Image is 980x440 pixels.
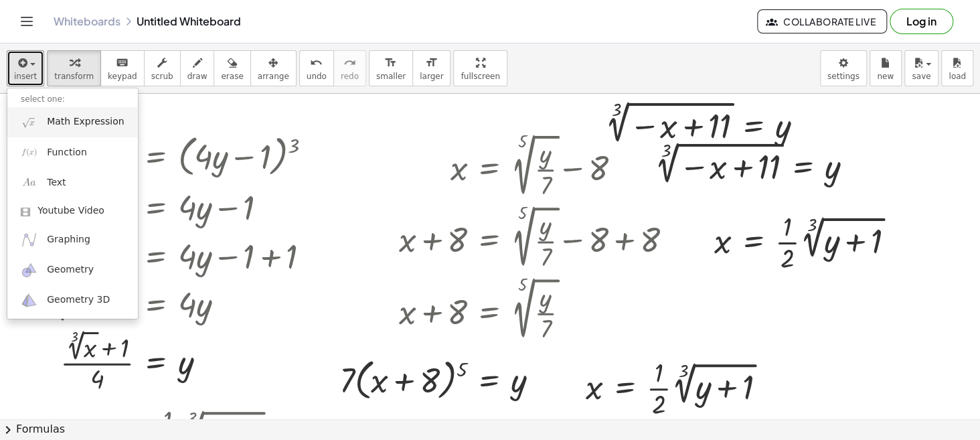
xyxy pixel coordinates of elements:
[47,293,110,307] span: Geometry 3D
[912,72,930,81] span: save
[258,72,289,81] span: arrange
[827,72,860,81] span: settings
[949,72,966,81] span: load
[21,114,37,131] img: sqrt_x.png
[7,255,138,285] a: Geometry
[250,50,297,86] button: arrange
[221,72,243,81] span: erase
[904,50,938,86] button: save
[412,50,451,86] button: format_sizelarger
[299,50,334,86] button: undoundo
[21,262,37,279] img: ggb-geometry.svg
[21,231,37,248] img: ggb-graphing.svg
[384,55,397,71] i: format_size
[37,204,104,218] span: Youtube Video
[47,263,94,277] span: Geometry
[214,50,250,86] button: erase
[144,50,181,86] button: scrub
[21,292,37,309] img: ggb-3d.svg
[376,72,406,81] span: smaller
[47,233,90,246] span: Graphing
[7,137,138,167] a: Function
[7,224,138,254] a: Graphing
[425,55,438,71] i: format_size
[151,72,173,81] span: scrub
[307,72,327,81] span: undo
[7,50,44,86] button: insert
[453,50,507,86] button: fullscreen
[757,9,887,33] button: Collaborate Live
[7,107,138,137] a: Math Expression
[187,72,208,81] span: draw
[461,72,499,81] span: fullscreen
[116,55,129,71] i: keyboard
[941,50,973,86] button: load
[47,115,124,129] span: Math Expression
[768,15,876,27] span: Collaborate Live
[100,50,145,86] button: keyboardkeypad
[16,11,37,32] button: Toggle navigation
[21,174,37,191] img: Aa.png
[343,55,356,71] i: redo
[14,72,37,81] span: insert
[180,50,215,86] button: draw
[54,72,94,81] span: transform
[820,50,867,86] button: settings
[47,146,87,159] span: Function
[341,72,359,81] span: redo
[108,72,137,81] span: keypad
[369,50,413,86] button: format_sizesmaller
[7,92,138,107] li: select one:
[310,55,323,71] i: undo
[890,9,953,34] button: Log in
[420,72,443,81] span: larger
[47,50,101,86] button: transform
[7,198,138,224] a: Youtube Video
[21,144,37,161] img: f_x.png
[870,50,902,86] button: new
[7,167,138,198] a: Text
[54,15,120,28] a: Whiteboards
[333,50,366,86] button: redoredo
[47,176,66,190] span: Text
[7,285,138,315] a: Geometry 3D
[877,72,894,81] span: new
